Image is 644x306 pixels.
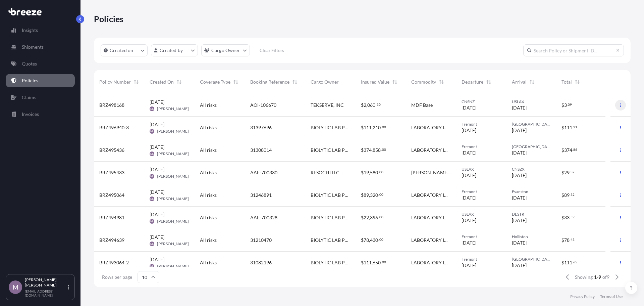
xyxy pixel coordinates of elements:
span: , [369,238,370,243]
span: , [372,148,373,152]
p: Policies [94,13,124,24]
span: , [372,125,373,130]
span: 00 [382,261,386,263]
span: 89 [364,193,369,198]
span: 2 [364,103,366,107]
p: Insights [22,27,38,34]
p: Created on [110,47,133,54]
span: 59 [571,216,575,218]
button: Sort [232,78,240,86]
span: 33 [564,215,570,220]
span: M [13,284,18,291]
span: [DATE] [512,239,527,246]
p: Clear Filters [260,47,284,54]
span: of 9 [602,274,609,280]
span: ML [150,263,154,270]
span: BRZ495064 [99,192,124,199]
span: All risks [200,237,217,244]
span: [DATE] [512,172,527,179]
span: 00 [382,148,386,151]
span: 21 [573,126,577,128]
span: 30 [377,103,381,106]
span: LABORATORY INSTRUMENTS [411,259,451,266]
span: BRZ494981 [99,214,124,221]
span: 86 [573,148,577,151]
span: [DATE] [512,262,527,269]
span: 00 [379,216,383,218]
span: 3 [564,103,567,107]
span: Holliston [512,234,551,239]
span: All risks [200,259,217,266]
span: Fremont [462,122,501,127]
a: Insights [6,24,75,37]
span: Rows per page [102,274,132,280]
span: BIOLYTIC LAB PERFORMANCE, INC. [311,214,350,221]
span: LABORATORY INSTRUMENTS [411,214,451,221]
a: Claims [6,91,75,104]
a: Invoices [6,107,75,121]
span: 580 [370,170,378,175]
span: $ [361,238,364,243]
span: . [381,261,382,263]
span: LABORATORY INSTRUMENTS [411,192,451,199]
p: Privacy Policy [570,294,595,299]
span: [DATE] [150,166,164,173]
span: [GEOGRAPHIC_DATA] [512,122,551,127]
span: 31397696 [250,124,272,131]
span: AAE-700328 [250,214,277,221]
p: Invoices [22,111,39,118]
span: 43 [571,238,575,241]
button: Sort [573,78,581,86]
span: Commodity [411,79,436,85]
p: Shipments [22,44,44,50]
span: , [369,193,370,198]
span: [PERSON_NAME] [157,196,189,202]
span: [DATE] [150,234,164,241]
span: [DATE] [462,127,476,134]
span: Arrival [512,79,527,85]
span: ML [150,150,154,157]
button: Sort [437,78,445,86]
span: . [378,216,379,218]
button: Sort [528,78,536,86]
span: $ [361,215,364,220]
span: CNSZX [512,167,551,172]
span: MDF Base [411,102,433,108]
button: createdBy Filter options [151,44,198,56]
span: , [366,103,367,107]
p: Quotes [22,60,37,67]
a: Quotes [6,57,75,71]
span: 374 [564,148,572,152]
button: Sort [175,78,183,86]
a: Terms of Use [600,294,623,299]
span: [DATE] [150,211,164,218]
span: [DATE] [462,217,476,224]
span: [DATE] [462,194,476,201]
span: [PERSON_NAME] [157,241,189,247]
span: Showing [575,274,593,280]
span: [DATE] [512,127,527,134]
span: Coverage Type [200,79,230,85]
span: 858 [373,148,381,152]
span: $ [561,103,564,107]
span: 09 [568,103,572,106]
span: CNSNZ [462,99,501,104]
span: 29 [564,170,570,175]
input: Search Policy or Shipment ID... [523,44,624,56]
span: All risks [200,147,217,154]
span: 65 [573,261,577,263]
span: 78 [564,238,570,243]
span: BRZ495436 [99,147,124,154]
button: Sort [132,78,140,86]
span: AAE-700330 [250,169,277,176]
span: [DATE] [150,256,164,263]
span: $ [361,125,364,130]
span: [DATE] [462,104,476,111]
span: DESTR [512,212,551,217]
span: [DATE] [150,144,164,150]
span: 31082196 [250,259,272,266]
span: Fremont [462,234,501,239]
span: [PERSON_NAME] [157,129,189,134]
span: [DATE] [150,189,164,195]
